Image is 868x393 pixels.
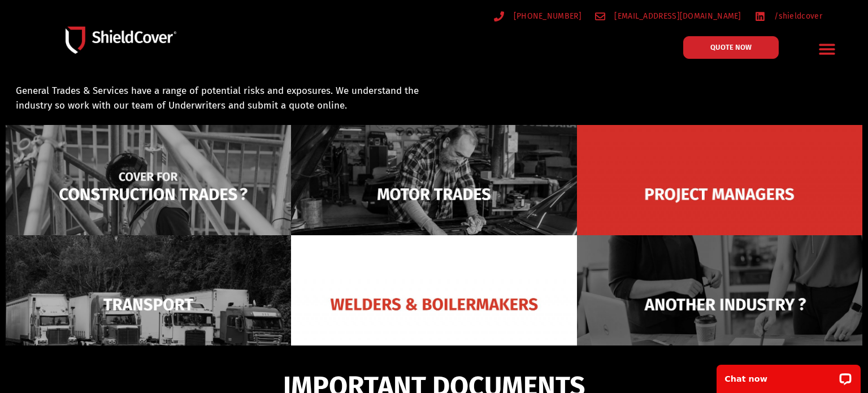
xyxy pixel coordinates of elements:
a: /shieldcover [755,9,822,23]
iframe: LiveChat chat widget [709,357,868,393]
a: QUOTE NOW [683,36,779,59]
span: [EMAIL_ADDRESS][DOMAIN_NAME] [611,9,741,23]
span: QUOTE NOW [710,44,752,51]
span: /shieldcover [771,9,822,23]
img: Shield-Cover-Underwriting-Australia-logo-full [66,27,176,54]
a: [EMAIL_ADDRESS][DOMAIN_NAME] [595,9,741,23]
span: [PHONE_NUMBER] [511,9,581,23]
a: [PHONE_NUMBER] [494,9,581,23]
p: General Trades & Services have a range of potential risks and exposures. We understand the indust... [16,84,420,113]
div: Menu Toggle [814,36,840,62]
